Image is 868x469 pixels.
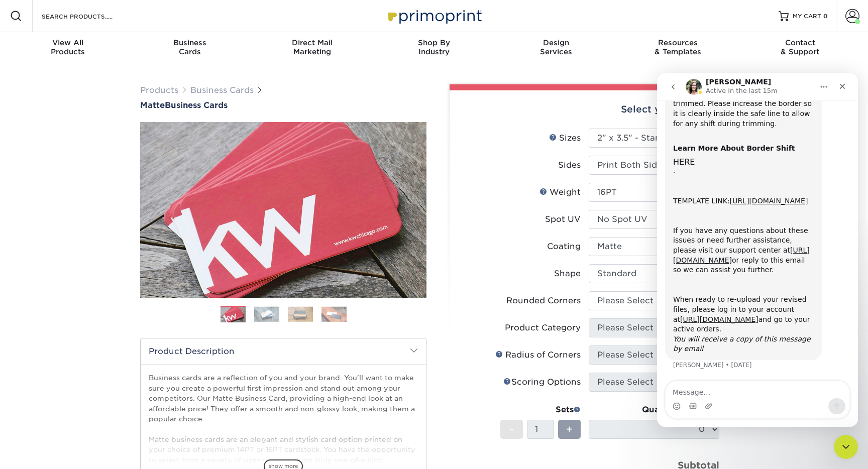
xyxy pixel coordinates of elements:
iframe: Google Customer Reviews [3,438,85,465]
iframe: To enrich screen reader interactions, please activate Accessibility in Grammarly extension settings [834,435,858,459]
a: Contact& Support [739,32,861,64]
a: [URL][DOMAIN_NAME] [16,173,153,191]
span: Business [129,38,251,47]
div: Cards [129,38,251,56]
div: Sets [500,404,581,416]
div: [PERSON_NAME] • [DATE] [16,289,95,295]
span: Direct Mail [251,38,373,47]
div: Weight [539,186,581,198]
a: View AllProducts [7,32,129,64]
div: . [16,93,157,103]
span: Resources [617,38,739,47]
div: TEMPLATE LINK: [16,123,157,133]
a: [URL][DOMAIN_NAME] [73,124,151,132]
div: & Support [739,38,861,56]
div: If you have any questions about these issues or need further assistance, please visit our support... [16,153,157,202]
div: Radius of Corners [495,349,581,361]
a: HERE [16,84,38,93]
div: Coating [547,241,581,253]
i: You will receive a copy of this message by email [16,262,154,280]
img: Business Cards 01 [221,302,246,327]
div: Quantity per Set [589,404,719,416]
h1: Business Cards [140,100,426,110]
img: Business Cards 02 [254,306,279,322]
div: Rounded Corners [506,295,581,307]
div: Sides [558,159,581,171]
div: Services [495,38,617,56]
div: Products [7,38,129,56]
span: MY CART [793,12,821,21]
a: BusinessCards [129,32,251,64]
a: Business Cards [190,85,254,95]
a: Resources& Templates [617,32,739,64]
div: Marketing [251,38,373,56]
a: DesignServices [495,32,617,64]
span: + [566,422,573,437]
div: Product Category [505,322,581,334]
div: Scoring Options [503,376,581,388]
span: 0 [823,13,828,20]
button: Send a message… [171,325,188,341]
div: Select your options: [458,90,720,129]
img: Primoprint [384,5,484,27]
img: Matte 01 [140,67,426,353]
h2: Product Description [141,338,426,364]
span: Shop By [373,38,495,47]
a: Shop ByIndustry [373,32,495,64]
div: Sizes [549,132,581,144]
span: View All [7,38,129,47]
button: Upload attachment [48,329,56,337]
span: - [509,422,514,437]
div: & Templates [617,38,739,56]
b: Learn More About Border Shift [16,71,138,79]
a: MatteBusiness Cards [140,100,426,110]
button: Gif picker [32,329,40,337]
img: Business Cards 03 [288,306,313,322]
a: Direct MailMarketing [251,32,373,64]
iframe: To enrich screen reader interactions, please activate Accessibility in Grammarly extension settings [657,73,858,427]
div: When ready to re-upload your revised files, please log in to your account at and go to your activ... [16,221,157,281]
div: Shape [554,268,581,280]
textarea: Message… [9,308,192,325]
span: Matte [140,100,165,110]
span: Design [495,38,617,47]
img: Business Cards 04 [321,306,347,322]
div: Spot UV [545,213,581,225]
button: Emoji picker [16,329,24,337]
div: Industry [373,38,495,56]
a: Products [140,85,178,95]
span: Contact [739,38,861,47]
a: [URL][DOMAIN_NAME] [23,242,101,250]
input: SEARCH PRODUCTS..... [41,10,139,22]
